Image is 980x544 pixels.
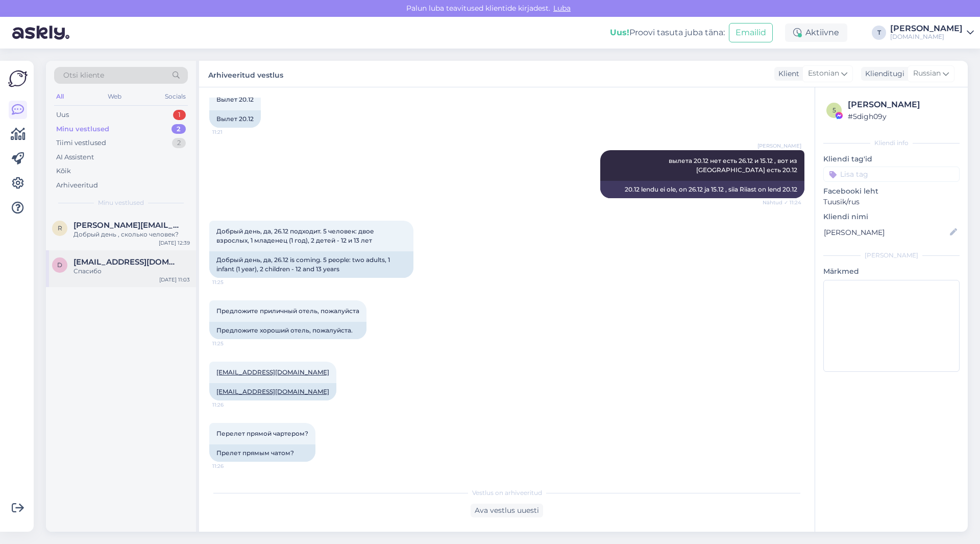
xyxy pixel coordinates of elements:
[212,340,251,347] span: 11:25
[54,90,66,103] div: All
[73,230,190,239] div: Добрый день , сколько человек?
[73,267,190,276] div: Спасибо
[172,138,186,148] div: 2
[832,106,836,114] span: 5
[212,462,251,470] span: 11:26
[808,68,839,79] span: Estonian
[763,199,801,206] span: Nähtud ✓ 11:24
[216,227,376,244] span: Добрый день, да, 26.12 подходит. 5 человек: двое взрослых, 1 младенец (1 год), 2 детей - 12 и 13 лет
[216,430,308,437] span: Перелет прямой чартером?
[848,99,957,111] div: [PERSON_NAME]
[209,444,315,462] div: Прелет прямым чатом?
[823,211,960,222] p: Kliendi nimi
[8,69,28,88] img: Askly Logo
[861,68,904,79] div: Klienditugi
[823,266,960,277] p: Märkmed
[823,167,960,182] input: Lisa tag
[216,368,329,376] a: [EMAIL_ADDRESS][DOMAIN_NAME]
[913,68,941,79] span: Russian
[58,224,62,232] span: r
[73,221,180,230] span: rita.pan70@gmail.com
[212,278,251,286] span: 11:25
[73,257,180,267] span: dmitrijzavadskij673@gmail.com
[171,124,186,134] div: 2
[890,25,963,33] div: [PERSON_NAME]
[98,198,144,207] span: Minu vestlused
[216,307,359,315] span: Предложите приличный отель, пожалуйста
[824,227,948,238] input: Lisa nimi
[57,261,62,269] span: d
[212,401,251,409] span: 11:26
[56,152,94,162] div: AI Assistent
[216,388,329,395] a: [EMAIL_ADDRESS][DOMAIN_NAME]
[823,197,960,207] p: Tuusik/rus
[890,25,974,41] a: [PERSON_NAME][DOMAIN_NAME]
[106,90,124,103] div: Web
[209,110,261,128] div: Вылет 20.12
[890,33,963,41] div: [DOMAIN_NAME]
[212,128,251,136] span: 11:21
[472,488,542,498] span: Vestlus on arhiveeritud
[823,154,960,164] p: Kliendi tag'id
[872,26,886,40] div: T
[173,110,186,120] div: 1
[208,67,283,81] label: Arhiveeritud vestlus
[56,180,98,191] div: Arhiveeritud
[550,4,574,13] span: Luba
[216,96,254,103] span: Вылет 20.12
[823,138,960,148] div: Kliendi info
[610,27,725,39] div: Proovi tasuta juba täna:
[163,90,188,103] div: Socials
[729,23,773,42] button: Emailid
[823,186,960,197] p: Facebooki leht
[848,111,957,122] div: # 5digh09y
[610,28,629,37] b: Uus!
[56,138,106,148] div: Tiimi vestlused
[209,322,366,339] div: Предложите хороший отель, пожалуйста.
[63,70,104,81] span: Otsi kliente
[823,251,960,260] div: [PERSON_NAME]
[159,276,190,283] div: [DATE] 11:03
[774,68,799,79] div: Klient
[159,239,190,247] div: [DATE] 12:39
[785,23,847,42] div: Aktiivne
[600,181,804,198] div: 20.12 lendu ei ole, on 26.12 ja 15.12 , siia Riiast on lend 20.12
[471,504,543,517] div: Ava vestlus uuesti
[56,124,109,134] div: Minu vestlused
[56,166,71,176] div: Kõik
[209,251,413,278] div: Добрый день, да, 26.12 is coming. 5 people: two adults, 1 infant (1 year), 2 children - 12 and 13...
[669,157,799,174] span: вылета 20.12 нет есть 26.12 и 15.12 , вот из [GEOGRAPHIC_DATA] есть 20.12
[56,110,69,120] div: Uus
[757,142,801,150] span: [PERSON_NAME]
